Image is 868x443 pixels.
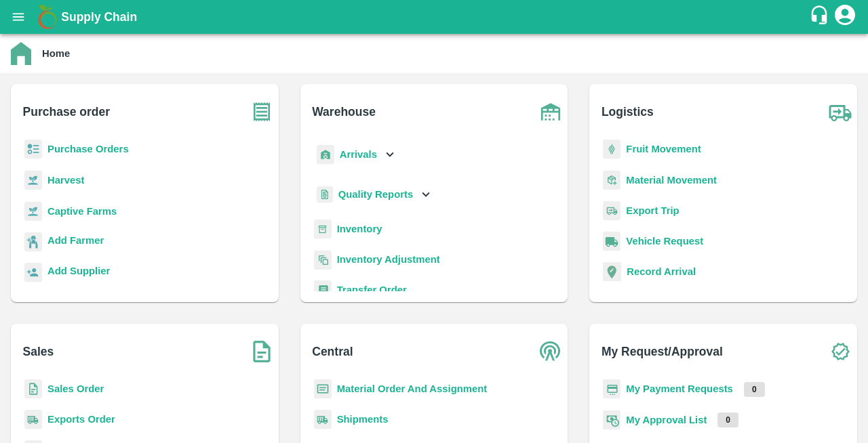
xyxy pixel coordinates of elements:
img: whInventory [314,219,332,239]
img: sales [24,379,42,399]
a: Material Movement [626,175,717,186]
img: fruit [603,140,620,159]
img: whTransfer [314,280,332,300]
img: centralMaterial [314,379,332,399]
img: soSales [245,335,279,368]
a: Export Trip [626,205,679,216]
img: whArrival [317,145,334,165]
a: Material Order And Assignment [337,383,488,394]
img: approval [603,410,620,430]
img: central [534,335,568,368]
a: Vehicle Request [626,236,703,247]
a: Harvest [47,175,84,186]
p: 0 [717,413,738,427]
img: reciept [24,140,42,159]
img: harvest [24,201,42,221]
a: Captive Farms [47,206,117,217]
img: purchase [245,95,279,129]
img: supplier [24,263,42,282]
a: Inventory [337,224,382,234]
img: inventory [314,250,332,270]
a: Inventory Adjustment [337,254,440,265]
b: Supply Chain [61,10,137,24]
img: logo [34,3,61,30]
b: Arrivals [340,149,377,160]
b: Sales [23,342,54,361]
div: customer-support [809,5,833,29]
img: truck [823,95,857,129]
a: Shipments [337,414,389,425]
img: home [11,42,31,65]
img: vehicle [603,232,620,251]
a: Sales Order [47,383,104,394]
a: Add Farmer [47,233,104,251]
a: Record Arrival [627,266,696,277]
a: My Payment Requests [626,383,733,394]
b: Add Farmer [47,235,104,246]
img: harvest [24,170,42,190]
b: Warehouse [312,102,376,121]
b: Logistics [601,102,654,121]
div: account of current user [833,3,857,31]
div: Quality Reports [314,181,434,209]
b: Purchase order [23,102,110,121]
img: shipments [314,410,332,429]
b: Add Supplier [47,266,110,276]
a: Fruit Movement [626,144,701,154]
b: Central [312,342,353,361]
b: Quality Reports [338,189,414,200]
img: farmer [24,232,42,252]
img: payment [603,379,620,399]
img: warehouse [534,95,568,129]
div: Arrivals [314,140,398,170]
img: shipments [24,410,42,429]
img: material [603,170,620,190]
a: Add Supplier [47,263,110,282]
b: Home [42,48,70,59]
img: qualityReport [317,186,333,203]
p: 0 [744,382,765,397]
button: open drawer [3,1,34,33]
b: My Request/Approval [601,342,723,361]
img: delivery [603,201,620,221]
img: check [823,335,857,368]
a: My Approval List [626,415,707,425]
img: recordArrival [603,262,621,281]
a: Purchase Orders [47,144,129,154]
a: Exports Order [47,414,115,425]
a: Supply Chain [61,7,809,26]
a: Transfer Order [337,284,407,295]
